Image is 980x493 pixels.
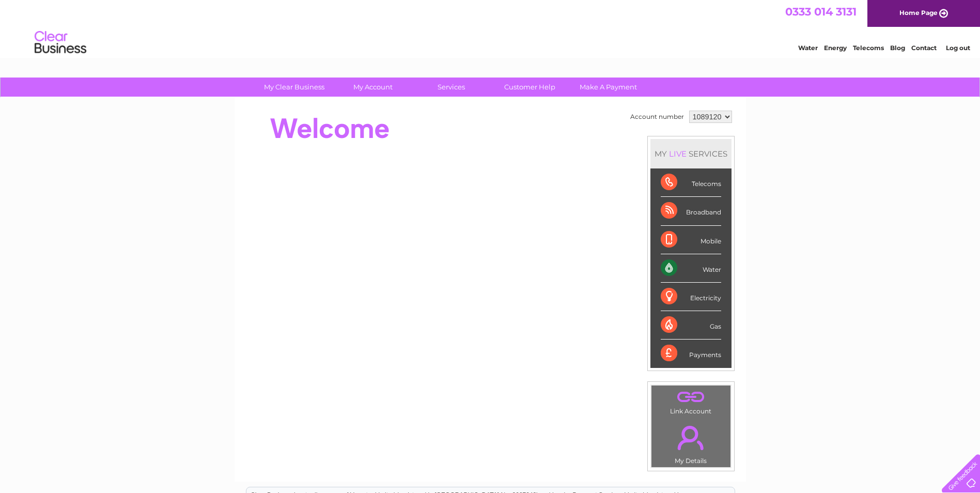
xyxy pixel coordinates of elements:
a: Water [798,44,818,52]
a: . [654,388,728,406]
a: Log out [946,44,970,52]
div: Clear Business is a trading name of Verastar Limited (registered in [GEOGRAPHIC_DATA] No. 3667643... [246,6,735,50]
a: Blog [890,44,905,52]
td: My Details [651,417,731,468]
a: Contact [911,44,937,52]
a: Customer Help [487,78,572,97]
a: 0333 014 3131 [785,5,857,18]
div: MY SERVICES [650,139,732,168]
div: Water [661,254,721,283]
a: My Clear Business [252,78,337,97]
div: Payments [661,340,721,367]
a: Make A Payment [566,78,651,97]
a: . [654,420,728,456]
div: LIVE [667,149,689,159]
div: Mobile [661,226,721,254]
a: Energy [824,44,847,52]
a: My Account [330,78,415,97]
div: Broadband [661,197,721,225]
div: Telecoms [661,168,721,197]
td: Account number [628,108,687,126]
a: Services [409,78,494,97]
td: Link Account [651,385,731,418]
img: logo.png [34,27,87,58]
a: Telecoms [853,44,884,52]
div: Gas [661,311,721,340]
div: Electricity [661,283,721,311]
